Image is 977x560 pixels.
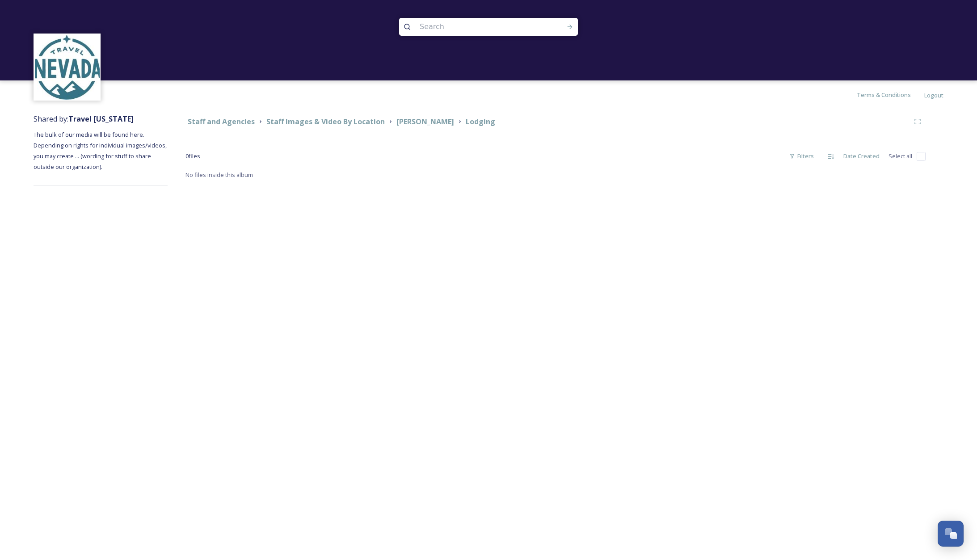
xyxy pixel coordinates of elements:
span: 0 file s [185,152,200,160]
button: Open Chat [938,521,964,547]
span: Logout [924,91,943,99]
a: Terms & Conditions [857,89,924,100]
div: Date Created [839,147,884,165]
img: download.jpeg [35,35,100,100]
div: Filters [785,147,818,165]
input: Search [415,17,538,37]
span: No files inside this album [185,171,253,179]
strong: Staff and Agencies [188,117,255,126]
span: Shared by: [34,114,134,124]
span: The bulk of our media will be found here. Depending on rights for individual images/videos, you m... [34,131,168,171]
strong: Staff Images & Video By Location [266,117,385,126]
span: Terms & Conditions [857,91,911,99]
strong: [PERSON_NAME] [396,117,454,126]
strong: Lodging [466,117,495,126]
span: Select all [889,152,912,160]
strong: Travel [US_STATE] [68,114,134,124]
